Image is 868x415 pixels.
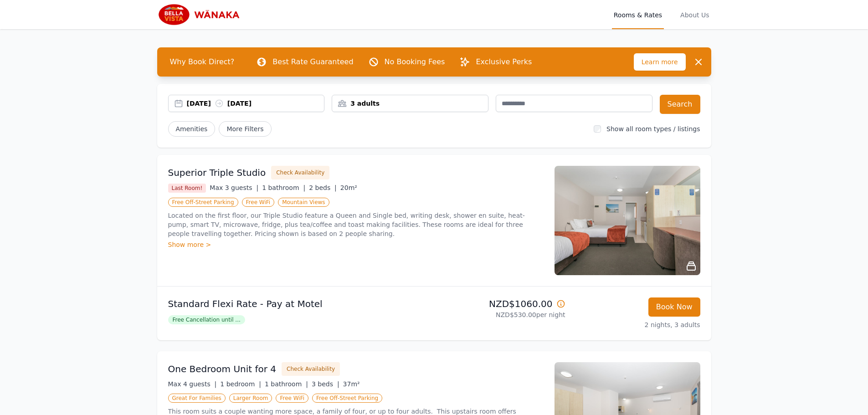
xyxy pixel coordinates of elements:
[168,211,544,238] p: Located on the first floor, our Triple Studio feature a Queen and Single bed, writing desk, showe...
[265,380,308,388] span: 1 bathroom |
[219,121,271,137] span: More Filters
[187,99,324,108] div: [DATE] [DATE]
[168,166,266,179] h3: Superior Triple Studio
[168,380,217,388] span: Max 4 guests |
[168,363,277,375] h3: One Bedroom Unit for 4
[262,184,305,191] span: 1 bathroom |
[272,56,353,67] p: Best Rate Guaranteed
[168,240,544,249] div: Show more >
[660,95,700,114] button: Search
[168,121,216,137] button: Amenities
[476,56,532,67] p: Exclusive Perks
[634,53,686,71] span: Learn more
[332,99,488,108] div: 3 adults
[309,184,337,191] span: 2 beds |
[340,184,357,191] span: 20m²
[242,198,275,207] span: Free WiFi
[168,394,226,403] span: Great For Families
[168,198,238,207] span: Free Off-Street Parking
[278,198,329,207] span: Mountain Views
[648,297,700,317] button: Book Now
[220,380,261,388] span: 1 bedroom |
[163,53,242,71] span: Why Book Direct?
[438,297,565,310] p: NZD$1060.00
[343,380,360,388] span: 37m²
[229,394,272,403] span: Larger Room
[168,315,245,324] span: Free Cancellation until ...
[282,362,340,376] button: Check Availability
[276,394,308,403] span: Free WiFi
[573,320,700,329] p: 2 nights, 3 adults
[157,4,245,26] img: Bella Vista Wanaka
[168,297,431,310] p: Standard Flexi Rate - Pay at Motel
[438,310,565,319] p: NZD$530.00 per night
[606,125,700,133] label: Show all room types / listings
[312,394,382,403] span: Free Off-Street Parking
[210,184,258,191] span: Max 3 guests |
[312,380,339,388] span: 3 beds |
[385,56,445,67] p: No Booking Fees
[168,184,206,193] span: Last Room!
[271,166,329,179] button: Check Availability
